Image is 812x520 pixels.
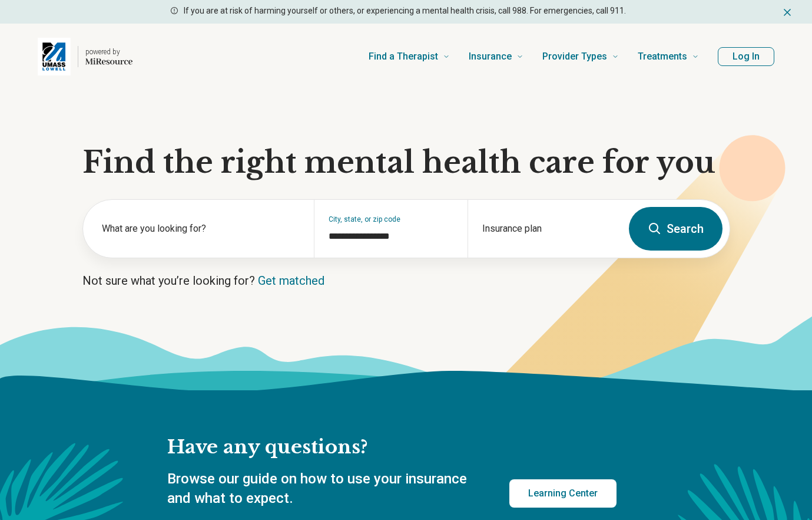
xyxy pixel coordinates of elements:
p: powered by [85,47,132,57]
button: Dismiss [781,5,793,19]
button: Search [629,207,722,251]
a: Insurance [469,33,523,80]
a: Home page [38,38,132,75]
span: Provider Types [542,48,607,65]
p: If you are at risk of harming yourself or others, or experiencing a mental health crisis, call 98... [184,5,626,17]
p: Not sure what you’re looking for? [82,272,730,289]
h1: Find the right mental health care for you [82,145,730,180]
a: Learning Center [509,479,617,508]
label: What are you looking for? [102,222,300,236]
h2: Have any questions? [167,435,617,460]
span: Insurance [469,48,512,65]
button: Log In [718,47,774,66]
a: Provider Types [542,33,619,80]
p: Browse our guide on how to use your insurance and what to expect. [167,469,481,509]
span: Treatments [638,48,687,65]
span: Find a Therapist [369,48,438,65]
a: Find a Therapist [369,33,450,80]
a: Treatments [638,33,699,80]
a: Get matched [258,274,324,288]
